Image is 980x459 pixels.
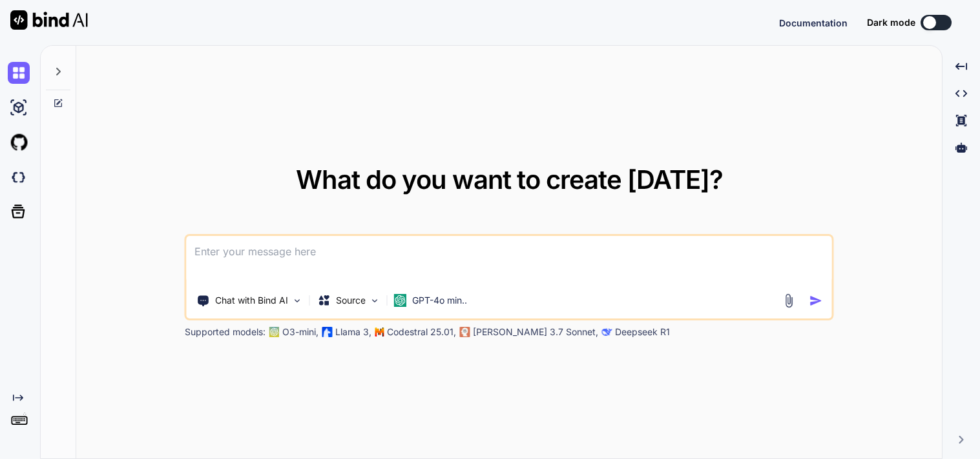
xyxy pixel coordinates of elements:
[269,327,280,337] img: GPT-4
[296,164,723,195] span: What do you want to create [DATE]?
[602,327,612,337] img: claude
[375,327,384,337] img: Mistral-AI
[185,326,266,338] p: Supported models:
[215,294,288,307] p: Chat with Bind AI
[8,132,30,153] img: githubLight
[8,62,30,84] img: chat
[779,16,848,30] button: Documentation
[809,294,823,308] img: icon
[387,326,456,338] p: Codestral 25.01,
[370,295,381,306] img: Pick Models
[779,17,848,28] span: Documentation
[394,294,407,307] img: GPT-4o mini
[10,10,88,30] img: Bind AI
[292,295,303,306] img: Pick Tools
[8,166,30,188] img: darkCloudIdeIcon
[322,327,333,337] img: Llama2
[8,97,30,119] img: ai-studio
[867,16,915,29] span: Dark mode
[460,327,470,337] img: claude
[782,293,797,308] img: attachment
[336,294,366,307] p: Source
[473,326,598,338] p: [PERSON_NAME] 3.7 Sonnet,
[335,326,371,338] p: Llama 3,
[412,294,467,307] p: GPT-4o min..
[282,326,318,338] p: O3-mini,
[615,326,670,338] p: Deepseek R1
